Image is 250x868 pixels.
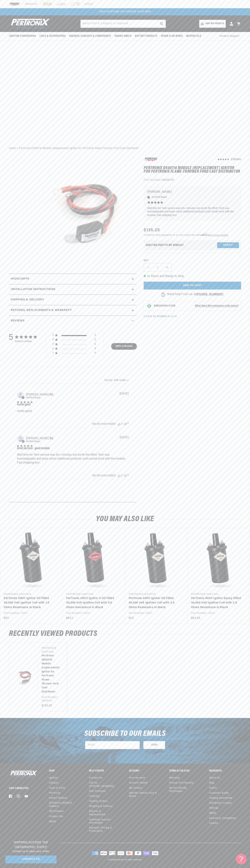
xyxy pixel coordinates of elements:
[52,334,96,338] div: 5 star by 2 reviews
[52,347,54,350] div: 2
[146,303,152,309] img: Emissions code
[144,274,241,279] p: In-Stock and Ready to Ship
[49,776,58,780] a: Ignition
[38,32,67,40] summary: Coils & Distributors
[118,474,120,477] div: Vote up
[17,401,33,403] div: 5 star rating out of 5 stars
[147,190,237,195] p: [PERSON_NAME]
[89,776,102,780] a: Contact us
[169,786,201,794] a: Do not sell my information
[52,351,54,355] div: 1
[209,776,220,780] a: About Us
[95,334,96,338] div: 2
[154,305,175,307] strong: EMISSIONS CODE
[152,195,167,199] span: Verified Buyer
[196,293,223,296] a: [PHONE_NUMBER]
[9,305,137,316] summary: Returns, Replacements & Warranty
[187,234,191,236] span: $13
[5,840,56,850] h3: Shipping Outside the [GEOGRAPHIC_DATA]?
[5,855,56,864] a: Contact Us
[95,343,96,347] div: 0
[85,741,140,749] input: Email
[209,791,229,796] a: Customer Builds
[121,474,123,477] div: 0
[9,157,137,266] media-gallery: Gallery Viewer
[71,10,179,14] div: Announcement
[133,32,159,40] summary: Battery Products
[11,326,135,499] div: customer reviews
[115,34,131,38] span: Engine Swaps
[92,474,116,477] div: Was this review helpful?
[92,423,116,425] div: Was this review helpful?
[9,770,38,778] img: Pertronix
[118,423,120,425] div: Vote up
[162,179,174,181] strong: D500716
[184,32,203,40] summary: Motorcycle
[209,816,236,821] a: Emissions compliance
[115,859,123,861] a: PerTronix
[208,234,228,236] a: See if you qualify - Learn more about Affirm Financing (opens in modal)
[9,146,241,150] nav: breadcrumbs
[89,825,121,834] a: Payment, Pricing & Promotions
[206,22,224,25] span: Add my vehicle
[89,794,100,799] a: Ordering
[11,319,24,323] h2: Reviews
[95,347,96,351] div: 0
[146,244,184,247] div: Does This part fit My vehicle?
[209,796,232,801] a: Catalog Downloads
[9,316,137,326] summary: Reviews
[9,630,241,637] h2: RECENTLY VIEWED PRODUCTS
[89,789,106,794] a: FAQ Pertronix
[26,393,53,396] span: Chad P.
[42,654,60,694] a: PerTronix D500716 Module (replacement) Ignitor for PerTronix Flame-Thrower Ford Cast Distributor
[11,308,72,313] h2: Returns, Replacements & Warranty
[52,347,96,351] div: 2 star by 0 reviews
[113,32,133,40] summary: Engine Swaps
[81,20,166,28] input: Search Part #, Category or Keyword
[209,780,214,785] a: Blog
[89,799,108,804] a: Viewing Orders
[17,445,50,447] div: 5 star rating out of 5 stars
[9,146,16,150] a: Home
[5,850,56,854] p: Contact us to place your order.
[147,207,237,217] p: Wait time for Tech service was 20+ minutes, but worth the effort. Tech was knowledgeable and knew...
[144,315,177,318] p: C.A.R.B. EO Number: D-57-22
[71,10,179,14] div: 2 of 2
[9,32,38,40] summary: Ignition Conversions
[95,338,96,343] div: 0
[49,796,67,801] a: Patriot Exhaust
[9,643,241,712] ul: Slider
[144,259,241,262] label: QTY
[4,596,55,610] a: PerTronix 40011 Ignitor Oil Filled 40,000 Volt Ignition Coil with 1.5 Ohms Resistance in Black
[26,437,53,440] span: John C.
[144,227,160,233] span: $135.25
[52,338,96,343] div: 4 star by 0 reviews
[17,447,50,450] div: Great service - good module
[186,34,201,38] span: Motorcycle
[199,20,226,28] a: Add my vehicle
[209,801,232,806] a: Distributor Lookup
[219,32,241,41] summary: Product Support
[201,233,207,236] span: Affirm
[159,32,185,40] summary: Spark Plug Wires
[84,730,166,737] h3: Subscribe to our emails
[49,801,78,809] a: [PERSON_NAME]'s Headers
[95,351,96,356] div: 0
[89,817,118,825] a: Updating Account Information
[111,343,137,350] button: Write A Review
[49,791,60,796] a: PerTronix
[129,776,145,780] a: Your account
[219,34,239,38] span: Product Support
[144,166,241,174] h1: PerTronix D500716 Module (replacement) Ignitor for PerTronix Flame-Thrower Ford Cast Distributor
[217,242,239,248] button: Verify
[52,343,54,346] div: 3
[144,178,241,183] div: Part Number:
[167,292,223,297] p: Need help? Call us at
[129,791,161,799] a: Add My Vehicle: How It Works
[9,787,37,790] p: Stay Connected
[89,804,113,809] a: Shipping & Delivery
[108,859,124,861] small: © 2025 .
[169,776,180,780] a: Warranty
[179,8,186,15] button: Translation missing: en.sections.announcements.next_announcement
[121,423,123,425] div: 0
